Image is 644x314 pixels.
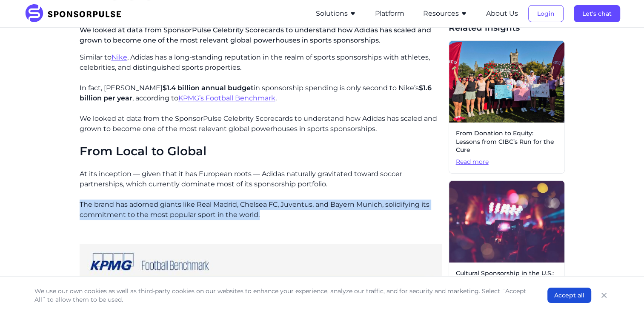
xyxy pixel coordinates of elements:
font: Resources [423,9,459,19]
button: About Us [486,9,518,19]
a: KPMG’s Football Benchmark [178,94,275,102]
a: Platform [375,10,404,17]
img: Photo by Getty Images from Unsplash [449,181,564,263]
p: In fact, [PERSON_NAME] in sponsorship spending is only second to Nike’s , according to . [80,83,442,103]
span: Cultural Sponsorship in the U.S.: Music, Arts & Entertainment ROI [456,269,558,286]
img: SponsorPulse [24,4,128,23]
button: Resources [423,9,467,19]
a: Nike [112,53,127,61]
span: Related insights [449,22,565,34]
p: At its inception — given that it has European roots — Adidas naturally gravitated toward soccer p... [80,169,442,189]
h2: From Local to Global [80,144,442,159]
button: Login [528,5,564,22]
button: Close [598,289,610,301]
p: We looked at data from the SponsorPulse Celebrity Scorecards to understand how Adidas has scaled ... [80,114,442,134]
span: $1.4 billion [163,84,200,92]
a: Cultural Sponsorship in the U.S.: Music, Arts & Entertainment ROIRead more [449,180,565,305]
p: We use our own cookies as well as third-party cookies on our websites to enhance your experience,... [34,287,530,304]
button: Platform [375,9,404,19]
button: Let's chat [574,5,620,22]
p: We looked at data from SponsorPulse Celebrity Scorecards to understand how Adidas has scaled and ... [80,22,442,52]
span: From Donation to Equity: Lessons from CIBC’s Run for the Cure [456,129,558,154]
span: annual budget [201,84,254,92]
a: About Us [486,10,518,17]
p: Similar to , Adidas has a long-standing reputation in the realm of sports sponsorships with athle... [80,52,442,73]
button: Accept all [547,288,591,303]
a: From Donation to Equity: Lessons from CIBC’s Run for the CureRead more [449,40,565,173]
a: Let's chat [574,10,620,17]
a: Login [528,10,564,17]
span: Read more [456,158,558,166]
p: The brand has adorned giants like Real Madrid, Chelsea FC, Juventus, and Bayern Munich, solidifyi... [80,200,442,220]
button: Solutions [316,9,356,19]
font: Solutions [316,9,348,19]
